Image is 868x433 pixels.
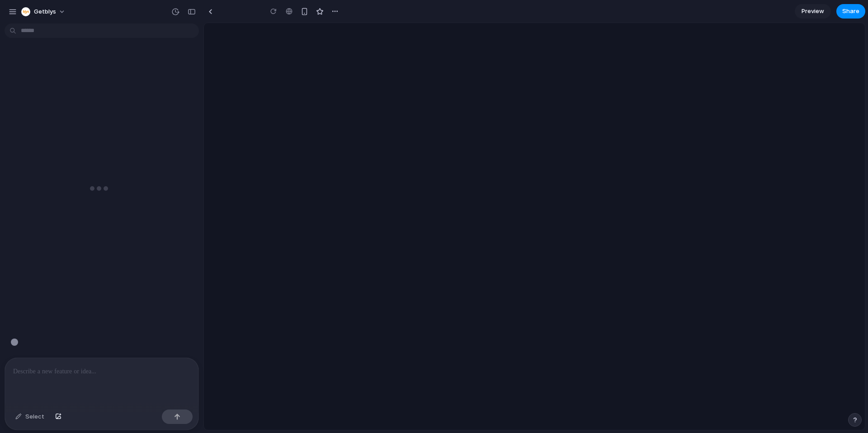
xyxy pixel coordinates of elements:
button: Getblys [18,5,70,19]
span: Getblys [34,7,56,16]
span: Share [842,7,859,16]
button: Share [836,4,865,19]
span: Preview [802,7,824,16]
a: Preview [795,4,831,19]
